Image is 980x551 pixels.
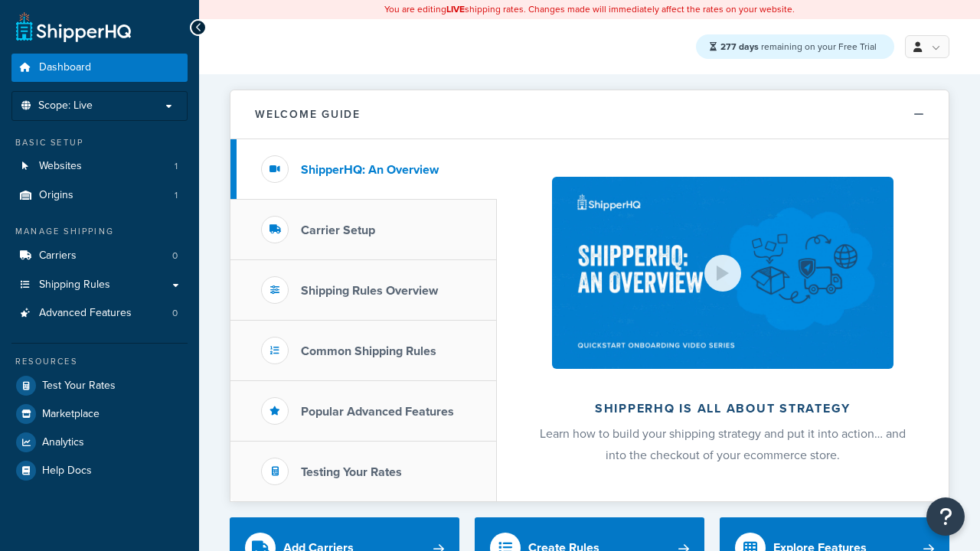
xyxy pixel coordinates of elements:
[39,160,82,173] span: Websites
[11,181,188,210] li: Origins
[11,242,188,270] li: Carriers
[11,152,188,181] a: Websites1
[39,279,110,292] span: Shipping Rules
[11,372,188,399] a: Test Your Rates
[301,284,438,298] h3: Shipping Rules Overview
[230,90,949,139] button: Welcome Guide
[537,402,908,416] h2: ShipperHQ is all about strategy
[11,457,188,484] a: Help Docs
[720,40,759,54] strong: 277 days
[42,436,84,449] span: Analytics
[11,355,188,368] div: Resources
[11,225,188,238] div: Manage Shipping
[11,299,188,328] li: Advanced Features
[42,408,100,421] span: Marketplace
[301,223,375,237] h3: Carrier Setup
[42,465,92,478] span: Help Docs
[39,249,77,262] span: Carriers
[11,152,188,181] li: Websites
[11,429,188,456] a: Analytics
[11,271,188,299] a: Shipping Rules
[301,344,436,358] h3: Common Shipping Rules
[11,136,188,149] div: Basic Setup
[42,380,116,393] span: Test Your Rates
[301,405,454,419] h3: Popular Advanced Features
[255,109,361,120] h2: Welcome Guide
[540,425,906,464] span: Learn how to build your shipping strategy and put it into action… and into the checkout of your e...
[172,307,178,320] span: 0
[926,497,965,536] button: Open Resource Center
[11,400,188,428] a: Marketplace
[552,177,893,369] img: ShipperHQ is all about strategy
[11,299,188,328] a: Advanced Features0
[11,181,188,210] a: Origins1
[11,242,188,270] a: Carriers0
[301,465,402,479] h3: Testing Your Rates
[39,307,132,320] span: Advanced Features
[175,189,178,202] span: 1
[446,2,465,16] b: LIVE
[11,54,188,82] a: Dashboard
[301,163,439,177] h3: ShipperHQ: An Overview
[175,160,178,173] span: 1
[38,99,93,112] span: Scope: Live
[39,61,91,74] span: Dashboard
[39,189,73,202] span: Origins
[172,249,178,262] span: 0
[720,40,877,54] span: remaining on your Free Trial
